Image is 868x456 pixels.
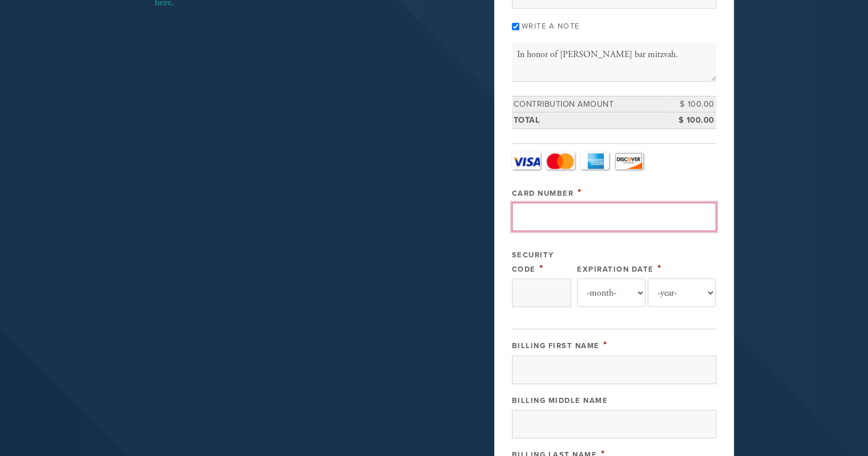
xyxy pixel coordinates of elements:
[657,262,662,275] span: This field is required.
[648,279,716,307] select: Expiration Date year
[665,112,716,129] td: $ 100.00
[580,152,609,170] a: Amex
[512,251,554,274] label: Security Code
[665,96,716,112] td: $ 100.00
[615,152,643,170] a: Discover
[578,186,582,199] span: This field is required.
[512,96,665,112] td: Contribution Amount
[603,338,608,351] span: This field is required.
[546,152,575,170] a: MasterCard
[539,262,544,275] span: This field is required.
[577,265,654,274] label: Expiration Date
[512,341,600,350] label: Billing First Name
[512,152,540,170] a: Visa
[512,189,574,198] label: Card Number
[577,279,645,307] select: Expiration Date month
[522,22,580,31] label: Write a note
[512,112,665,129] td: Total
[512,396,608,405] label: Billing Middle Name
